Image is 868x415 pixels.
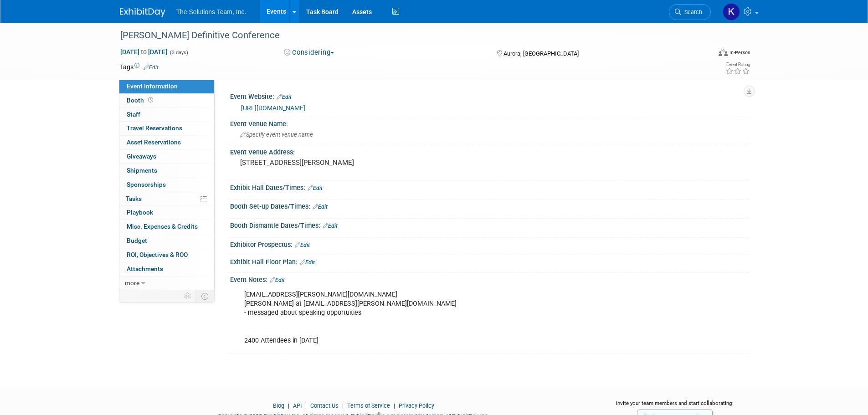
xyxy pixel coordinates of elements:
[169,50,188,56] span: (3 days)
[125,279,139,287] span: more
[286,402,292,409] span: |
[681,9,702,15] span: Search
[127,167,157,174] span: Shipments
[119,220,214,234] a: Misc. Expenses & Credits
[120,62,159,72] td: Tags
[146,97,155,103] span: Booth not reserved yet
[127,124,182,132] span: Travel Reservations
[230,90,749,102] div: Event Website:
[273,402,284,409] a: Blog
[238,286,648,349] div: [EMAIL_ADDRESS][PERSON_NAME][DOMAIN_NAME] [PERSON_NAME] at [EMAIL_ADDRESS][PERSON_NAME][DOMAIN_NA...
[180,290,196,302] td: Personalize Event Tab Strip
[391,402,397,409] span: |
[119,206,214,220] a: Playbook
[308,185,323,191] a: Edit
[127,265,163,272] span: Attachments
[127,97,155,104] span: Booth
[176,8,247,15] span: The Solutions Team, Inc.
[127,153,156,160] span: Giveaways
[230,117,749,128] div: Event Venue Name:
[127,111,140,118] span: Staff
[303,402,309,409] span: |
[281,48,338,57] button: Considering
[127,82,178,90] span: Event Information
[120,48,168,56] span: [DATE] [DATE]
[669,4,711,20] a: Search
[323,223,338,229] a: Edit
[127,251,188,258] span: ROI, Objectives & ROO
[119,108,214,122] a: Staff
[119,234,214,248] a: Budget
[230,200,749,211] div: Booth Set-up Dates/Times:
[119,248,214,262] a: ROI, Objectives & ROO
[503,50,579,57] span: Aurora, [GEOGRAPHIC_DATA]
[725,62,750,67] div: Event Rating
[293,402,302,409] a: API
[127,237,147,244] span: Budget
[119,122,214,135] a: Travel Reservations
[657,47,751,61] div: Event Format
[119,136,214,149] a: Asset Reservations
[300,259,315,266] a: Edit
[127,181,166,188] span: Sponsorships
[729,49,750,56] div: In-Person
[313,204,328,210] a: Edit
[295,242,310,248] a: Edit
[119,262,214,276] a: Attachments
[601,400,749,413] div: Invite your team members and start collaborating:
[195,290,214,302] td: Toggle Event Tabs
[119,94,214,108] a: Booth
[230,273,749,285] div: Event Notes:
[230,219,749,231] div: Booth Dismantle Dates/Times:
[127,223,198,230] span: Misc. Expenses & Credits
[240,159,436,167] pre: [STREET_ADDRESS][PERSON_NAME]
[119,150,214,164] a: Giveaways
[399,402,434,409] a: Privacy Policy
[230,255,749,267] div: Exhibit Hall Floor Plan:
[119,164,214,178] a: Shipments
[127,209,153,216] span: Playbook
[119,192,214,206] a: Tasks
[277,94,292,100] a: Edit
[126,195,142,202] span: Tasks
[340,402,346,409] span: |
[310,402,339,409] a: Contact Us
[719,49,728,56] img: Format-Inperson.png
[120,8,165,17] img: ExhibitDay
[230,181,749,193] div: Exhibit Hall Dates/Times:
[119,80,214,93] a: Event Information
[723,3,740,20] img: Kaelon Harris
[119,178,214,192] a: Sponsorships
[240,131,313,138] span: Specify event venue name
[139,48,148,56] span: to
[144,64,159,71] a: Edit
[347,402,390,409] a: Terms of Service
[241,104,305,112] a: [URL][DOMAIN_NAME]
[270,277,285,283] a: Edit
[127,138,181,146] span: Asset Reservations
[117,27,697,44] div: [PERSON_NAME] Definitive Conference
[119,277,214,290] a: more
[230,238,749,250] div: Exhibitor Prospectus:
[230,145,749,157] div: Event Venue Address:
